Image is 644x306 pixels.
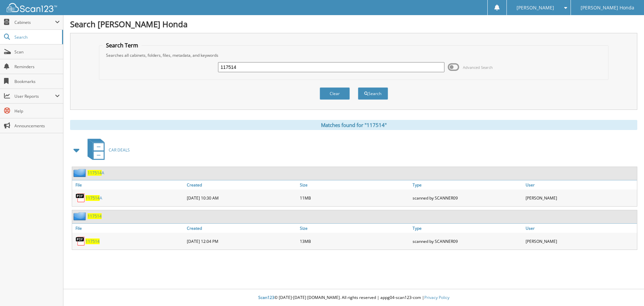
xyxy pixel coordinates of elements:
[424,295,449,300] a: Privacy Policy
[517,6,554,10] span: [PERSON_NAME]
[298,180,411,189] a: Size
[103,52,605,58] div: Searches all cabinets, folders, files, metadata, and keywords
[70,120,637,130] div: Matches found for "117514"
[84,137,130,163] a: CAR DEALS
[524,224,637,233] a: User
[411,180,524,189] a: Type
[524,180,637,189] a: User
[86,195,100,201] span: 117514
[358,87,388,100] button: Search
[298,191,411,205] div: 11MB
[411,224,524,233] a: Type
[75,193,86,203] img: PDF.png
[14,123,60,129] span: Announcements
[109,147,130,153] span: CAR DEALS
[185,234,298,248] div: [DATE] 12:04 PM
[70,18,637,30] h1: Search [PERSON_NAME] Honda
[258,295,274,300] span: Scan123
[524,234,637,248] div: [PERSON_NAME]
[524,191,637,205] div: [PERSON_NAME]
[14,34,59,40] span: Search
[73,169,88,177] img: folder2.png
[88,170,104,176] a: 117514A
[72,224,185,233] a: File
[88,213,102,219] a: 117514
[103,42,142,49] legend: Search Term
[610,274,644,306] iframe: Chat Widget
[7,3,57,12] img: scan123-logo-white.svg
[185,191,298,205] div: [DATE] 10:30 AM
[75,236,86,246] img: PDF.png
[581,6,634,10] span: [PERSON_NAME] Honda
[63,290,644,306] div: © [DATE]-[DATE] [DOMAIN_NAME]. All rights reserved | appg04-scan123-com |
[14,64,60,70] span: Reminders
[14,108,60,114] span: Help
[14,79,60,84] span: Bookmarks
[72,180,185,189] a: File
[14,19,55,25] span: Cabinets
[73,212,88,220] img: folder2.png
[185,180,298,189] a: Created
[88,170,102,176] span: 117514
[298,224,411,233] a: Size
[298,234,411,248] div: 13MB
[86,238,100,244] a: 117514
[14,93,55,99] span: User Reports
[463,65,493,70] span: Advanced Search
[86,195,102,201] a: 117514A
[411,234,524,248] div: scanned by SCANNER09
[185,224,298,233] a: Created
[320,87,350,100] button: Clear
[14,49,60,55] span: Scan
[411,191,524,205] div: scanned by SCANNER09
